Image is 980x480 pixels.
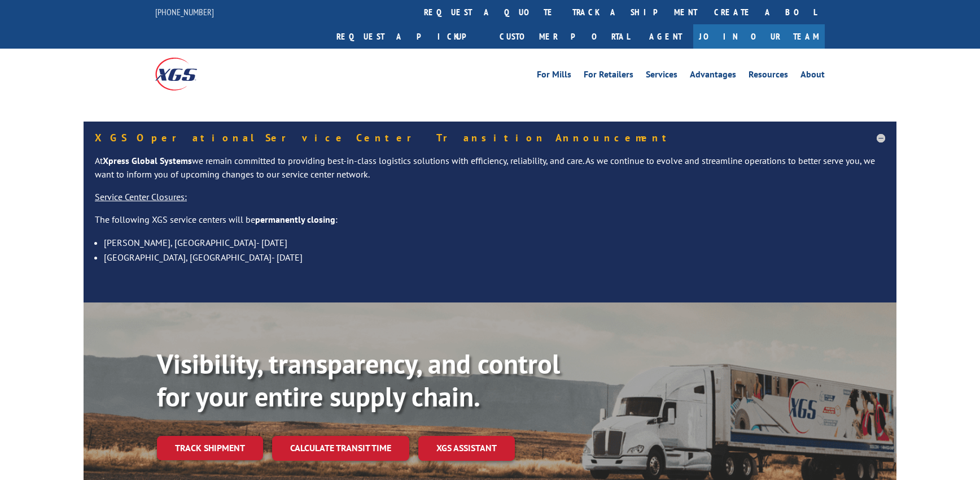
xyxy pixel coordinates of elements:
a: Agent [638,24,693,49]
h5: XGS Operational Service Center Transition Announcement [95,133,885,143]
a: For Retailers [584,70,633,83]
u: Service Center Closures: [95,191,187,202]
a: Advantages [690,70,736,83]
a: Services [646,70,677,83]
a: XGS ASSISTANT [418,436,515,460]
li: [GEOGRAPHIC_DATA], [GEOGRAPHIC_DATA]- [DATE] [104,250,885,265]
b: Visibility, transparency, and control for your entire supply chain. [157,346,560,414]
p: At we remain committed to providing best-in-class logistics solutions with efficiency, reliabilit... [95,154,885,191]
a: Customer Portal [491,24,638,49]
a: Track shipment [157,436,263,460]
a: Join Our Team [693,24,825,49]
a: Calculate transit time [272,436,409,460]
p: The following XGS service centers will be : [95,213,885,236]
a: [PHONE_NUMBER] [155,6,214,18]
a: For Mills [537,70,571,83]
a: Request a pickup [328,24,491,49]
strong: Xpress Global Systems [103,155,192,166]
a: Resources [749,70,788,83]
a: About [800,70,825,83]
li: [PERSON_NAME], [GEOGRAPHIC_DATA]- [DATE] [104,235,885,250]
strong: permanently closing [255,214,335,225]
